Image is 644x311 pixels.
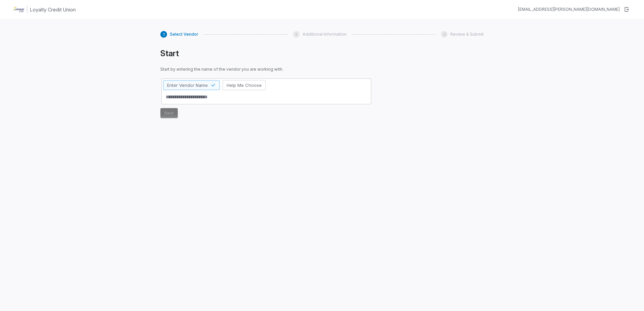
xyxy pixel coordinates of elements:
[170,32,198,37] span: Select Vendor
[163,80,220,90] button: Enter Vendor Name
[13,4,24,15] img: Clerk Logo
[160,67,372,72] span: Start by entering the name of the vendor you are working with.
[223,80,266,90] button: Help Me Choose
[441,31,448,38] div: 3
[160,31,167,38] div: 1
[293,31,300,38] div: 2
[450,32,484,37] span: Review & Submit
[518,7,620,12] div: [EMAIL_ADDRESS][PERSON_NAME][DOMAIN_NAME]
[30,6,76,13] h1: Loyalty Credit Union
[302,32,347,37] span: Additional Information
[227,82,262,88] span: Help Me Choose
[167,82,208,88] span: Enter Vendor Name
[160,48,372,59] h1: Start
